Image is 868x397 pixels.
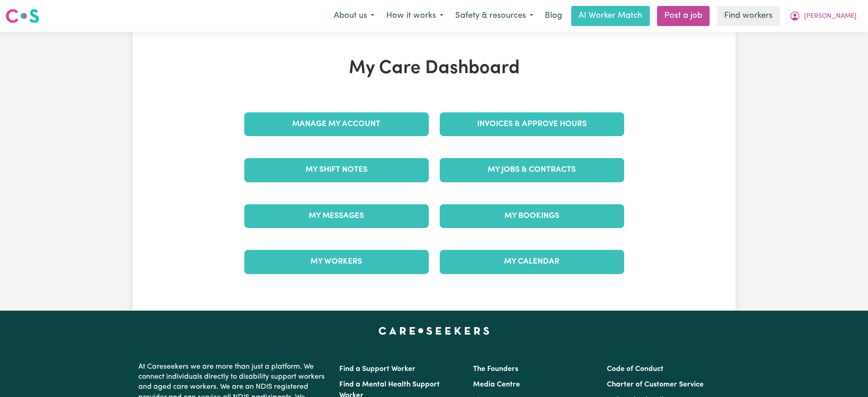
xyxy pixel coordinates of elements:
[804,11,857,21] span: [PERSON_NAME]
[379,327,489,334] a: Careseekers home page
[607,381,704,388] a: Charter of Customer Service
[440,112,624,136] a: Invoices & Approve Hours
[784,6,863,26] button: My Account
[571,6,650,26] a: AI Worker Match
[244,112,429,136] a: Manage My Account
[473,365,518,373] a: The Founders
[244,158,429,182] a: My Shift Notes
[244,204,429,228] a: My Messages
[440,250,624,274] a: My Calendar
[717,6,780,26] a: Find workers
[380,6,449,26] button: How it works
[473,381,520,388] a: Media Centre
[607,365,663,373] a: Code of Conduct
[239,58,630,79] h1: My Care Dashboard
[244,250,429,274] a: My Workers
[440,204,624,228] a: My Bookings
[5,5,39,26] a: Careseekers logo
[440,158,624,182] a: My Jobs & Contracts
[539,6,568,26] a: Blog
[657,6,710,26] a: Post a job
[328,6,380,26] button: About us
[339,365,416,373] a: Find a Support Worker
[449,6,539,26] button: Safety & resources
[5,8,39,24] img: Careseekers logo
